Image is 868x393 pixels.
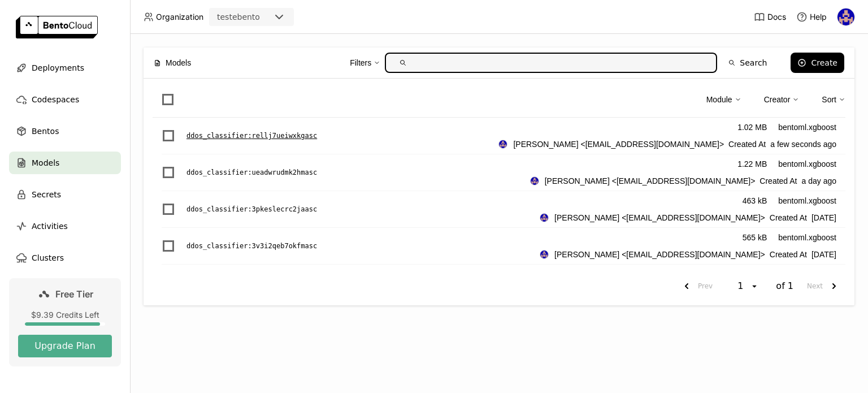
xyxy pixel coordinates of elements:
li: List item [153,154,845,191]
button: next page. current page 1 of 1 [802,276,845,296]
span: a day ago [802,175,837,187]
a: Clusters [9,247,121,269]
p: ddos_classifier : rellj7ueiwxkgasc [186,130,317,141]
input: Selected testebento. [261,12,262,23]
a: ddos_classifier:3pkeslecrc2jaasc [186,204,540,215]
span: Docs [767,12,786,22]
a: Deployments [9,57,121,79]
button: Create [791,53,844,73]
button: Upgrade Plan [18,335,112,357]
a: ddos_classifier:rellj7ueiwxkgasc [186,130,498,141]
span: a few seconds ago [770,138,836,150]
span: of 1 [776,280,793,292]
div: 565 kB [743,231,767,244]
div: Sort [822,93,836,106]
a: ddos_classifier:3v3i2qeb7okfmasc [186,240,540,252]
div: bentoml.xgboost [778,195,836,207]
button: Search [722,53,774,73]
div: 463 kB [743,195,767,207]
span: Organization [156,12,203,22]
div: Sort [822,88,845,111]
div: Created At [530,175,836,187]
span: Help [810,12,827,22]
a: Codespaces [9,88,121,111]
li: List item [153,118,845,154]
a: Docs [754,11,786,23]
div: Filters [350,51,380,75]
p: ddos_classifier : ueadwrudmk2hmasc [186,167,317,178]
span: [DATE] [811,248,836,261]
span: [DATE] [811,211,836,224]
div: Create [811,58,837,67]
p: ddos_classifier : 3v3i2qeb7okfmasc [186,240,317,252]
button: previous page. current page 1 of 1 [675,276,717,296]
a: Secrets [9,183,121,206]
div: Filters [350,57,371,69]
div: Created At [540,211,836,224]
p: ddos_classifier : 3pkeslecrc2jaasc [186,204,317,215]
div: Creator [764,93,791,106]
li: List item [153,191,845,228]
div: bentoml.xgboost [778,231,836,244]
div: $9.39 Credits Left [18,310,112,320]
span: Deployments [32,61,84,75]
a: ddos_classifier:ueadwrudmk2hmasc [186,167,530,178]
span: Models [32,156,59,170]
a: Free Tier$9.39 Credits LeftUpgrade Plan [9,278,121,366]
span: Secrets [32,188,61,201]
img: logo [16,16,98,38]
span: [PERSON_NAME] <[EMAIL_ADDRESS][DOMAIN_NAME]> [513,138,724,150]
div: Module [706,88,741,111]
img: sidney santos [540,251,548,258]
div: bentoml.xgboost [778,121,836,133]
span: [PERSON_NAME] <[EMAIL_ADDRESS][DOMAIN_NAME]> [545,175,756,187]
div: Module [706,93,732,106]
span: [PERSON_NAME] <[EMAIL_ADDRESS][DOMAIN_NAME]> [554,248,765,261]
img: sidney santos [837,8,854,25]
img: sidney santos [499,140,507,148]
img: sidney santos [540,214,548,222]
li: List item [153,228,845,265]
div: Help [796,11,827,23]
div: testebento [217,11,260,23]
span: Bentos [32,124,59,138]
span: Activities [32,219,68,233]
a: Bentos [9,120,121,142]
span: Codespaces [32,93,79,106]
div: 1.02 MB [737,121,767,133]
div: Creator [764,88,800,111]
img: sidney santos [531,177,539,185]
span: Clusters [32,251,64,265]
div: Created At [498,138,836,150]
a: Models [9,152,121,174]
span: [PERSON_NAME] <[EMAIL_ADDRESS][DOMAIN_NAME]> [554,211,765,224]
div: 1 [734,280,750,292]
span: Free Tier [55,288,93,300]
div: Created At [540,248,836,261]
a: Activities [9,215,121,237]
span: Models [166,57,191,69]
svg: open [750,282,759,291]
div: bentoml.xgboost [778,158,836,170]
div: 1.22 MB [737,158,767,170]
